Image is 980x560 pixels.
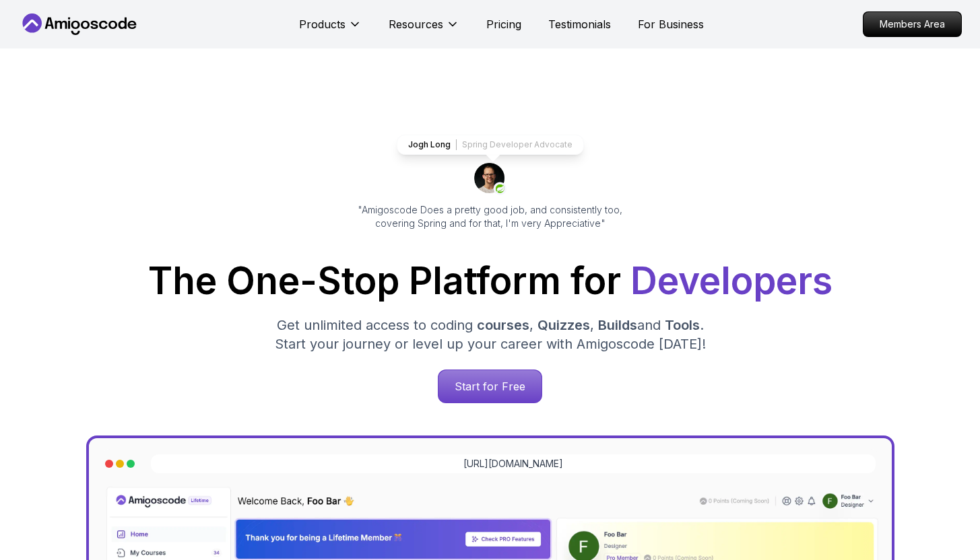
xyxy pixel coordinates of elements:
[264,316,717,353] p: Get unlimited access to coding , , and . Start your journey or level up your career with Amigosco...
[598,317,637,333] span: Builds
[408,139,451,150] p: Jogh Long
[474,163,507,195] img: josh long
[389,16,443,32] p: Resources
[438,370,542,403] a: Start for Free
[30,262,951,300] h1: The One-Stop Platform for
[477,317,529,333] span: courses
[299,16,362,43] button: Products
[863,11,962,37] a: Members Area
[537,317,590,333] span: Quizzes
[438,370,542,403] p: Start for Free
[548,16,611,32] a: Testimonials
[486,16,521,32] a: Pricing
[630,258,832,303] span: Developers
[638,16,704,32] a: For Business
[665,317,700,333] span: Tools
[863,12,961,36] p: Members Area
[462,139,573,150] p: Spring Developer Advocate
[389,16,459,43] button: Resources
[463,457,563,470] a: [URL][DOMAIN_NAME]
[299,16,346,32] p: Products
[339,203,641,230] p: "Amigoscode Does a pretty good job, and consistently too, covering Spring and for that, I'm very ...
